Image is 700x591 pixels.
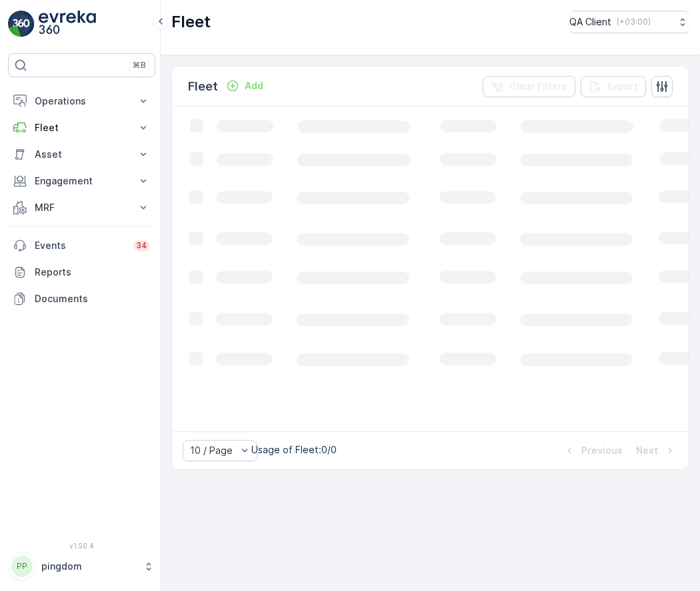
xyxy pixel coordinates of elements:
[8,88,155,114] button: Operations
[483,76,575,97] button: Clear Filters
[8,232,155,259] a: Events34
[41,560,137,573] p: pingdom
[581,76,646,97] button: Export
[8,168,155,194] button: Engagement
[35,292,150,305] p: Documents
[8,114,155,141] button: Fleet
[8,259,155,286] a: Reports
[607,80,638,93] p: Export
[8,141,155,168] button: Asset
[636,444,658,457] p: Next
[509,80,567,93] p: Clear Filters
[569,11,689,33] button: QA Client(+03:00)
[35,148,129,161] p: Asset
[136,240,147,251] p: 34
[35,201,129,214] p: MRF
[133,60,146,71] p: ⌘B
[635,443,678,459] button: Next
[188,77,218,96] p: Fleet
[581,444,623,457] p: Previous
[8,194,155,221] button: MRF
[35,174,129,188] p: Engagement
[221,78,269,94] button: Add
[35,266,150,279] p: Reports
[617,17,651,27] p: ( +03:00 )
[8,286,155,312] a: Documents
[8,552,155,580] button: PPpingdom
[561,443,624,459] button: Previous
[171,11,211,33] p: Fleet
[569,15,611,29] p: QA Client
[8,542,155,550] span: v 1.50.4
[35,95,129,108] p: Operations
[245,79,263,93] p: Add
[35,121,129,134] p: Fleet
[8,11,35,37] img: logo
[251,443,337,457] p: Usage of Fleet : 0/0
[11,556,33,577] div: PP
[35,239,125,252] p: Events
[39,11,96,37] img: logo_light-DOdMpM7g.png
